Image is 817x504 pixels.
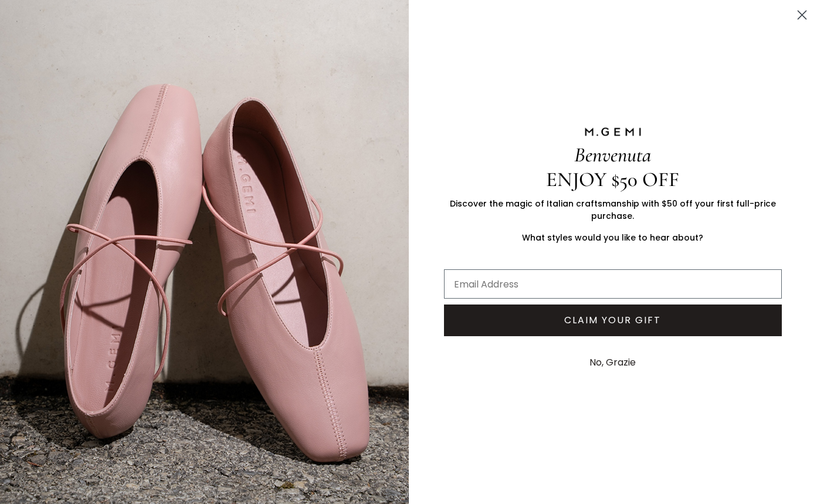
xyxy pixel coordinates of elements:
[574,143,651,167] span: Benvenuta
[546,167,679,192] span: ENJOY $50 OFF
[792,5,812,25] button: Close dialog
[584,127,642,137] img: M.GEMI
[444,305,782,336] button: CLAIM YOUR GIFT
[584,348,642,377] button: No, Grazie
[522,232,703,243] span: What styles would you like to hear about?
[444,269,782,299] input: Email Address
[450,198,776,222] span: Discover the magic of Italian craftsmanship with $50 off your first full-price purchase.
